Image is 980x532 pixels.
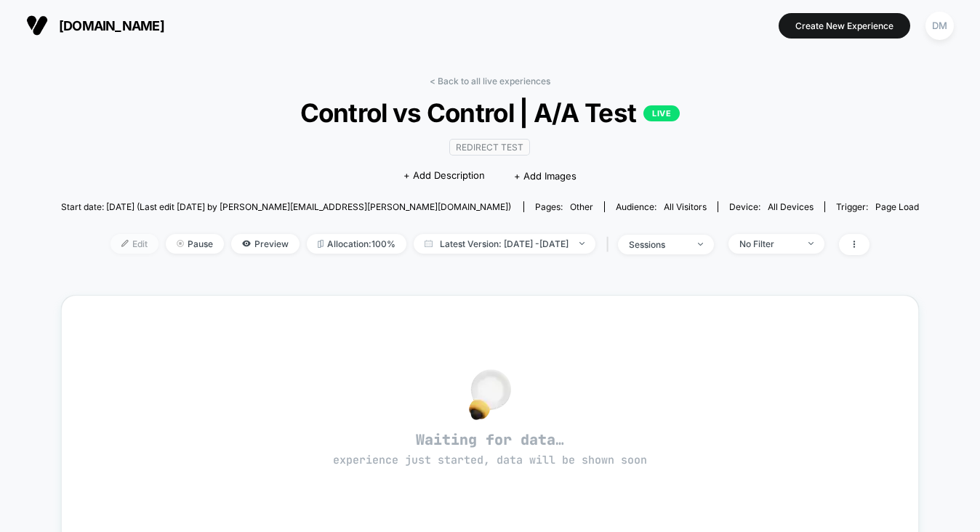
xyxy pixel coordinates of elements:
button: Create New Experience [779,13,910,39]
img: no_data [469,369,511,420]
span: Edit [111,234,158,254]
div: Pages: [535,201,593,212]
span: Control vs Control | A/A Test [104,97,876,128]
img: end [698,243,703,246]
div: DM [925,12,954,40]
div: Trigger: [836,201,919,212]
img: edit [121,240,129,247]
span: [DOMAIN_NAME] [59,18,164,33]
span: Preview [231,234,300,254]
button: DM [921,11,958,41]
span: + Add Images [514,170,577,182]
span: Latest Version: [DATE] - [DATE] [414,234,595,254]
img: end [579,242,585,245]
span: Device: [718,201,824,212]
button: [DOMAIN_NAME] [22,14,169,37]
img: end [177,240,184,247]
div: sessions [629,239,687,250]
div: Audience: [616,201,707,212]
img: calendar [425,240,433,247]
span: All Visitors [664,201,707,212]
span: all devices [768,201,814,212]
span: | [603,234,618,255]
img: rebalance [318,240,324,248]
a: < Back to all live experiences [430,76,550,86]
img: end [808,242,814,245]
span: other [570,201,593,212]
span: Pause [166,234,224,254]
img: Visually logo [26,15,48,36]
span: Page Load [875,201,919,212]
span: Redirect Test [449,139,530,156]
span: Start date: [DATE] (Last edit [DATE] by [PERSON_NAME][EMAIL_ADDRESS][PERSON_NAME][DOMAIN_NAME]) [61,201,511,212]
span: + Add Description [403,169,485,183]
p: LIVE [643,105,680,121]
span: Waiting for data… [87,430,893,468]
span: experience just started, data will be shown soon [333,453,647,467]
div: No Filter [739,238,798,249]
span: Allocation: 100% [307,234,406,254]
